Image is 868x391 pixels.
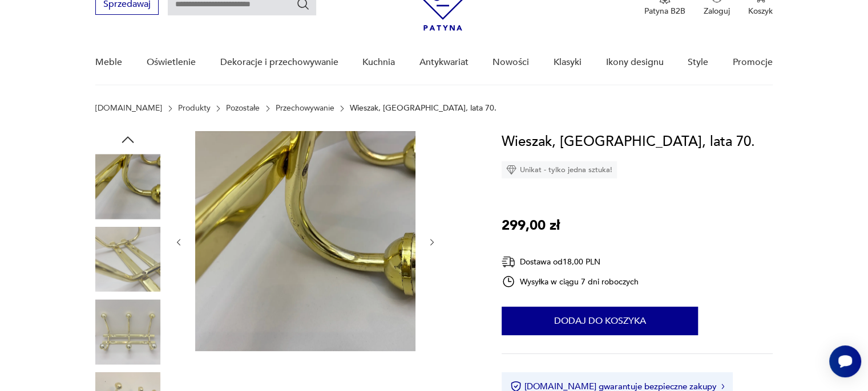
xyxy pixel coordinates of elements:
[276,104,334,113] a: Przechowywanie
[95,299,160,364] img: Zdjęcie produktu Wieszak, Niemcy, lata 70.
[226,104,260,113] a: Pozostałe
[502,255,515,269] img: Ikona dostawy
[195,131,415,351] img: Zdjęcie produktu Wieszak, Niemcy, lata 70.
[829,345,861,377] iframe: Smartsupp widget button
[178,104,211,113] a: Produkty
[502,255,639,269] div: Dostawa od 18,00 PLN
[644,6,685,17] p: Patyna B2B
[605,40,663,84] a: Ikony designu
[95,1,159,9] a: Sprzedawaj
[554,40,582,84] a: Klasyki
[688,40,708,84] a: Style
[704,6,730,17] p: Zaloguj
[95,104,162,113] a: [DOMAIN_NAME]
[95,227,160,292] img: Zdjęcie produktu Wieszak, Niemcy, lata 70.
[220,40,338,84] a: Dekoracje i przechowywanie
[95,154,160,219] img: Zdjęcie produktu Wieszak, Niemcy, lata 70.
[721,384,725,389] img: Ikona strzałki w prawo
[362,40,395,84] a: Kuchnia
[733,40,773,84] a: Promocje
[350,104,496,113] p: Wieszak, [GEOGRAPHIC_DATA], lata 70.
[502,131,755,153] h1: Wieszak, [GEOGRAPHIC_DATA], lata 70.
[147,40,196,84] a: Oświetlenie
[502,161,617,178] div: Unikat - tylko jedna sztuka!
[748,6,773,17] p: Koszyk
[506,165,516,175] img: Ikona diamentu
[502,307,698,335] button: Dodaj do koszyka
[419,40,469,84] a: Antykwariat
[502,215,560,237] p: 299,00 zł
[95,40,122,84] a: Meble
[502,275,639,288] div: Wysyłka w ciągu 7 dni roboczych
[492,40,529,84] a: Nowości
